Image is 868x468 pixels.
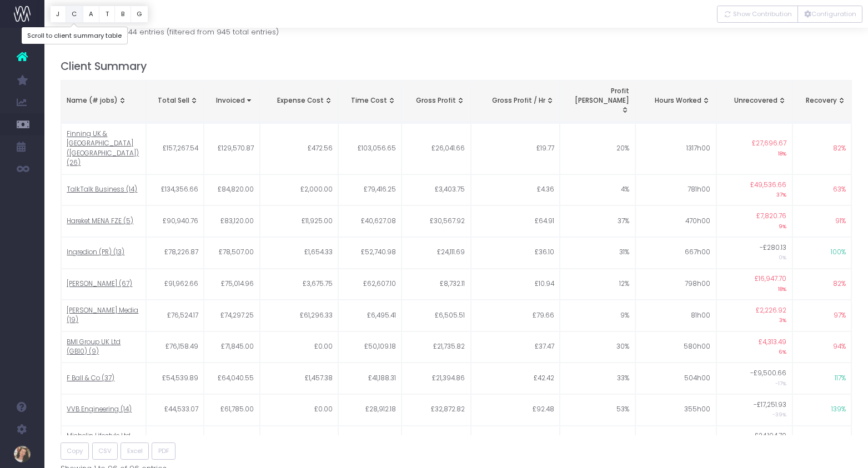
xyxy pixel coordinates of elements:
[635,205,716,237] td: 470h00
[492,96,545,106] span: Gross Profit / Hr
[834,311,846,321] span: 97%
[338,123,402,174] td: £103,056.65
[61,60,852,73] h4: Client Summary
[560,205,635,237] td: 37%
[779,315,786,324] small: 3%
[635,269,716,300] td: 798h00
[750,369,786,379] span: -£9,500.66
[750,180,786,190] span: £49,536.66
[560,123,635,174] td: 20%
[67,217,133,227] span: Hareket MENA FZE (5)
[131,6,148,23] button: G
[402,426,471,457] td: £30,183.62
[204,300,260,331] td: £74,297.25
[756,306,786,316] span: £2,226.92
[716,80,792,122] th: Unrecovered: activate to sort column ascending
[759,338,786,348] span: £4,313.49
[471,269,560,300] td: £10.94
[402,237,471,269] td: £24,111.69
[760,243,786,253] span: -£280.13
[121,442,149,460] button: Excel
[260,237,338,269] td: £1,654.33
[772,409,786,418] small: -39%
[471,205,560,237] td: £64.91
[338,331,402,363] td: £50,109.18
[471,80,560,122] th: Gross Profit / Hr: activate to sort column ascending
[402,300,471,331] td: £6,505.51
[61,23,852,37] div: Showing 1 to 44 of 44 entries (filtered from 945 total entries)
[146,237,204,269] td: £78,226.87
[471,363,560,394] td: £42.42
[158,446,169,456] span: PDF
[338,174,402,206] td: £79,416.25
[471,174,560,206] td: £4.36
[402,174,471,206] td: £3,403.75
[560,331,635,363] td: 30%
[114,6,131,23] button: B
[402,80,471,122] th: Gross Profit: activate to sort column ascending
[635,123,716,174] td: 1317h00
[778,284,786,293] small: 18%
[99,6,115,23] button: T
[146,394,204,426] td: £44,533.07
[152,442,175,460] button: PDF
[50,6,66,23] button: J
[67,96,140,106] div: Name (# jobs)
[204,237,260,269] td: £78,507.00
[338,300,402,331] td: £6,495.41
[204,205,260,237] td: £83,120.00
[831,405,846,415] span: 139%
[338,269,402,300] td: £62,607.10
[260,123,338,174] td: £472.56
[471,300,560,331] td: £79.66
[776,189,786,198] small: 37%
[204,363,260,394] td: £64,040.55
[779,346,786,355] small: 6%
[67,248,124,258] span: Ingredion (PR) (13)
[146,174,204,206] td: £134,356.66
[216,96,245,106] span: Invoiced
[833,342,846,352] span: 94%
[635,394,716,426] td: 355h00
[416,96,456,106] span: Gross Profit
[260,331,338,363] td: £0.00
[831,248,846,258] span: 100%
[146,300,204,331] td: £76,524.17
[260,300,338,331] td: £61,296.33
[635,426,716,457] td: 320h00
[560,394,635,426] td: 53%
[22,27,127,44] div: Scroll to client summary table
[779,221,786,230] small: 9%
[14,446,31,462] img: images/default_profile_image.png
[775,378,786,387] small: -17%
[402,331,471,363] td: £21,735.82
[833,144,846,154] span: 82%
[833,279,846,289] span: 82%
[260,80,338,122] th: Expense Cost: activate to sort column ascending
[755,274,786,284] span: £16,947.70
[635,300,716,331] td: 81h00
[635,174,716,206] td: 781h00
[61,442,89,460] button: Copy
[402,363,471,394] td: £21,394.86
[204,123,260,174] td: £129,570.87
[402,123,471,174] td: £26,041.66
[260,269,338,300] td: £3,675.75
[204,394,260,426] td: £61,785.00
[67,374,114,384] span: F Ball & Co (37)
[635,331,716,363] td: 580h00
[83,6,100,23] button: A
[402,205,471,237] td: £30,567.92
[635,363,716,394] td: 504h00
[204,80,260,122] th: Invoiced: activate to sort column ascending
[67,185,137,195] span: TalkTalk Business (14)
[66,6,83,23] button: C
[797,6,862,23] button: Configuration
[98,446,112,456] span: CSV
[260,394,338,426] td: £0.00
[560,80,635,122] th: Profit Margin: activate to sort column ascending
[471,426,560,457] td: £94.13
[635,237,716,269] td: 667h00
[717,6,798,23] button: Show Contribution
[260,426,338,457] td: £2,496.00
